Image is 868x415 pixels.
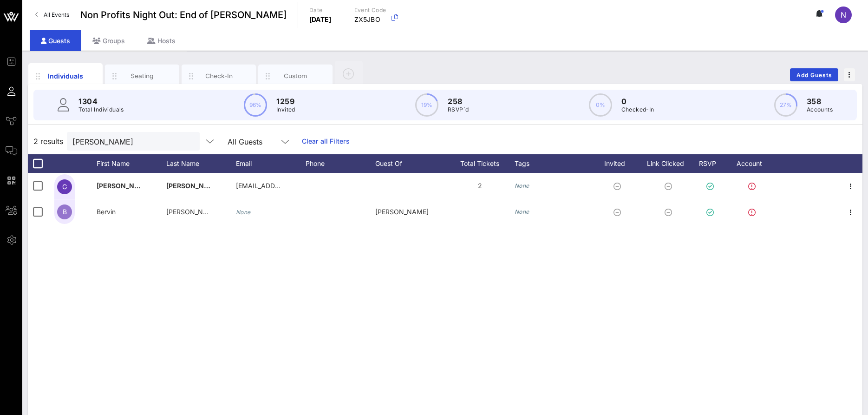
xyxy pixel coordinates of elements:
[97,182,151,190] span: [PERSON_NAME]
[166,208,220,216] span: [PERSON_NAME]
[44,11,69,18] span: All Events
[515,182,529,189] i: None
[696,154,728,173] div: RSVP
[63,208,67,216] span: B
[594,154,645,173] div: Invited
[228,138,262,146] div: All Guests
[97,154,166,173] div: First Name
[81,30,136,51] div: Groups
[621,96,654,107] p: 0
[198,72,240,80] div: Check-In
[306,154,375,173] div: Phone
[166,154,236,173] div: Last Name
[728,154,779,173] div: Account
[835,7,852,23] div: N
[841,10,846,20] span: N
[78,105,124,114] p: Total Individuals
[30,30,81,51] div: Guests
[33,136,63,147] span: 2 results
[309,6,332,15] p: Date
[621,105,654,114] p: Checked-In
[80,8,287,22] span: Non Profits Night Out: End of [PERSON_NAME]
[645,154,696,173] div: Link Clicked
[166,182,221,190] span: [PERSON_NAME]
[276,105,295,114] p: Invited
[275,72,316,80] div: Custom
[122,72,163,80] div: Seating
[807,96,833,107] p: 358
[448,105,469,114] p: RSVP`d
[45,71,86,81] div: Individuals
[136,30,187,51] div: Hosts
[790,68,838,81] button: Add Guests
[97,208,116,216] span: Bervin
[222,132,296,151] div: All Guests
[445,173,515,199] div: 2
[515,208,529,215] i: None
[445,154,515,173] div: Total Tickets
[236,154,306,173] div: Email
[807,105,833,114] p: Accounts
[354,15,386,24] p: ZX5JBO
[78,96,124,107] p: 1304
[236,182,348,190] span: [EMAIL_ADDRESS][DOMAIN_NAME]
[276,96,295,107] p: 1259
[302,136,350,146] a: Clear all Filters
[448,96,469,107] p: 258
[236,209,251,216] i: None
[796,72,833,79] span: Add Guests
[375,199,445,225] div: [PERSON_NAME]
[62,183,67,191] span: G
[30,7,75,22] a: All Events
[309,15,332,24] p: [DATE]
[515,154,594,173] div: Tags
[375,154,445,173] div: Guest Of
[354,6,386,15] p: Event Code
